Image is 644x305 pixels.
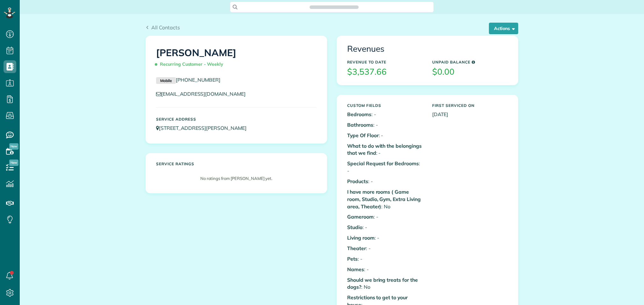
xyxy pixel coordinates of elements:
[347,142,423,157] p: : -
[347,122,373,128] b: Bathrooms
[347,178,368,184] b: Products
[347,256,358,262] b: Pets
[347,277,418,290] b: Should we bring treats for the dogs?
[347,234,423,242] p: : -
[159,175,313,182] p: No ratings from [PERSON_NAME] yet.
[156,48,317,70] h1: [PERSON_NAME]
[347,160,419,167] b: Special Request for Bedrooms
[347,266,364,272] b: Names
[347,276,423,291] p: : No
[156,59,226,70] span: Recurring Customer - Weekly
[347,121,423,129] p: : -
[347,178,423,185] p: : -
[9,143,18,150] span: New
[156,117,317,121] h5: Service Address
[347,213,374,220] b: Gameroom
[347,213,423,220] p: : -
[151,24,180,31] span: All Contacts
[347,266,423,273] p: : -
[432,60,508,64] h5: Unpaid Balance
[347,224,362,230] b: Studio
[347,189,421,210] b: I have more rooms ( Game room, Studio, Gym, Extra Living area, Theater)
[156,162,317,166] h5: Service ratings
[316,4,352,10] span: Search ZenMaid…
[156,91,252,97] a: [EMAIL_ADDRESS][DOMAIN_NAME]
[156,77,176,84] small: Mobile
[347,143,422,156] b: What to do with the belongings that we find
[489,23,518,34] button: Actions
[347,188,423,210] p: : No
[9,160,18,166] span: New
[347,44,508,54] h3: Revenues
[347,67,423,77] h3: $3,537.66
[156,77,220,83] a: Mobile[PHONE_NUMBER]
[146,24,180,31] a: All Contacts
[347,245,423,252] p: : -
[347,111,423,118] p: : -
[347,234,375,241] b: Living room
[347,224,423,231] p: : -
[347,245,366,251] b: Theater
[347,132,379,138] b: Type Of Floor
[347,111,371,117] b: Bedrooms
[347,255,423,263] p: : -
[347,103,423,108] h5: Custom Fields
[347,132,423,139] p: : -
[347,60,423,64] h5: Revenue to Date
[432,111,508,118] p: [DATE]
[432,67,508,77] h3: $0.00
[156,125,253,131] a: [STREET_ADDRESS][PERSON_NAME]
[347,160,423,175] p: : -
[432,103,508,108] h5: First Serviced On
